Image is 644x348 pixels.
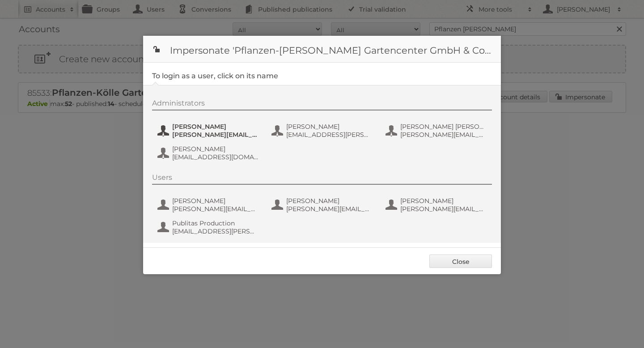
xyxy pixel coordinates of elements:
button: [PERSON_NAME] [PERSON_NAME][EMAIL_ADDRESS][PERSON_NAME][DOMAIN_NAME][PERSON_NAME] [157,196,262,214]
button: [PERSON_NAME] [PERSON_NAME] [PERSON_NAME][EMAIL_ADDRESS][PERSON_NAME][DOMAIN_NAME][PERSON_NAME] [385,122,490,140]
button: [PERSON_NAME] [PERSON_NAME][EMAIL_ADDRESS][PERSON_NAME][DOMAIN_NAME][PERSON_NAME] [157,122,262,140]
button: [PERSON_NAME] [PERSON_NAME][EMAIL_ADDRESS][PERSON_NAME][DOMAIN_NAME][PERSON_NAME] [271,196,376,214]
span: [PERSON_NAME] [286,123,373,131]
span: [PERSON_NAME][EMAIL_ADDRESS][PERSON_NAME][DOMAIN_NAME][PERSON_NAME] [172,131,259,139]
span: [PERSON_NAME] [286,197,373,205]
span: Publitas Production [172,219,259,227]
span: [PERSON_NAME][EMAIL_ADDRESS][PERSON_NAME][DOMAIN_NAME] [400,205,487,213]
div: Users [152,173,492,185]
div: Administrators [152,99,492,110]
span: [PERSON_NAME][EMAIL_ADDRESS][PERSON_NAME][DOMAIN_NAME][PERSON_NAME] [172,205,259,213]
legend: To login as a user, click on its name [152,72,278,80]
a: Close [429,255,492,268]
span: [PERSON_NAME] [172,123,259,131]
button: Publitas Production [EMAIL_ADDRESS][PERSON_NAME][DOMAIN_NAME] [157,218,262,236]
span: [EMAIL_ADDRESS][PERSON_NAME][DOMAIN_NAME] [172,227,259,235]
button: [PERSON_NAME] [PERSON_NAME][EMAIL_ADDRESS][PERSON_NAME][DOMAIN_NAME] [385,196,490,214]
h1: Impersonate 'Pflanzen-[PERSON_NAME] Gartencenter GmbH & Co. KG' [143,36,501,63]
span: [PERSON_NAME] [PERSON_NAME] [400,123,487,131]
button: [PERSON_NAME] [EMAIL_ADDRESS][DOMAIN_NAME][PERSON_NAME] [157,144,262,162]
span: [PERSON_NAME] [172,145,259,153]
span: [PERSON_NAME] [400,197,487,205]
span: [EMAIL_ADDRESS][DOMAIN_NAME][PERSON_NAME] [172,153,259,161]
span: [PERSON_NAME][EMAIL_ADDRESS][PERSON_NAME][DOMAIN_NAME][PERSON_NAME] [286,205,373,213]
button: [PERSON_NAME] [EMAIL_ADDRESS][PERSON_NAME][DOMAIN_NAME][PERSON_NAME] [271,122,376,140]
span: [PERSON_NAME][EMAIL_ADDRESS][PERSON_NAME][DOMAIN_NAME][PERSON_NAME] [400,131,487,139]
span: [EMAIL_ADDRESS][PERSON_NAME][DOMAIN_NAME][PERSON_NAME] [286,131,373,139]
span: [PERSON_NAME] [172,197,259,205]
